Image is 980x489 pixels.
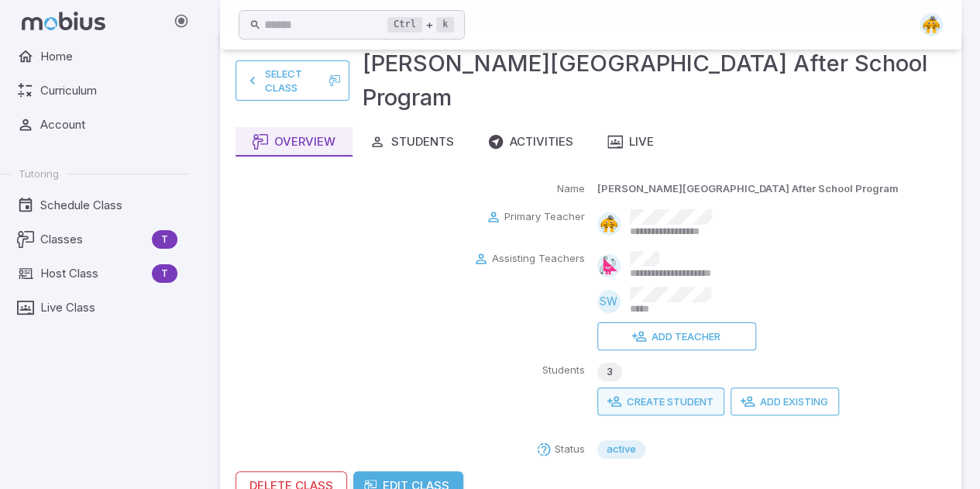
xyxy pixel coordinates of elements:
[253,133,335,150] div: Overview
[731,387,839,415] button: Add Existing
[920,13,943,36] img: semi-circle.svg
[597,442,645,457] span: active
[504,209,585,225] p: Primary Teacher
[40,48,177,65] span: Home
[236,60,349,101] a: Select Class
[40,265,146,282] span: Host Class
[19,167,59,181] span: Tutoring
[387,15,454,34] div: +
[40,299,177,316] span: Live Class
[40,231,146,248] span: Classes
[152,232,177,247] span: T
[597,387,724,415] button: Create Student
[152,266,177,281] span: T
[607,133,654,150] div: Live
[597,212,621,236] img: semi-circle.svg
[555,442,585,457] p: Status
[40,197,177,214] span: Schedule Class
[597,322,757,350] button: Add Teacher
[387,17,422,33] kbd: Ctrl
[557,181,585,197] p: Name
[40,116,177,133] span: Account
[597,290,621,313] div: SW
[492,251,585,267] p: Assisting Teachers
[597,254,621,277] img: right-triangle.svg
[370,133,454,150] div: Students
[597,181,899,197] p: [PERSON_NAME][GEOGRAPHIC_DATA] After School Program
[597,364,622,380] span: 3
[542,363,585,378] p: Students
[40,82,177,99] span: Curriculum
[436,17,454,33] kbd: k
[362,46,946,115] h3: [PERSON_NAME][GEOGRAPHIC_DATA] After School Program
[488,133,573,150] div: Activities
